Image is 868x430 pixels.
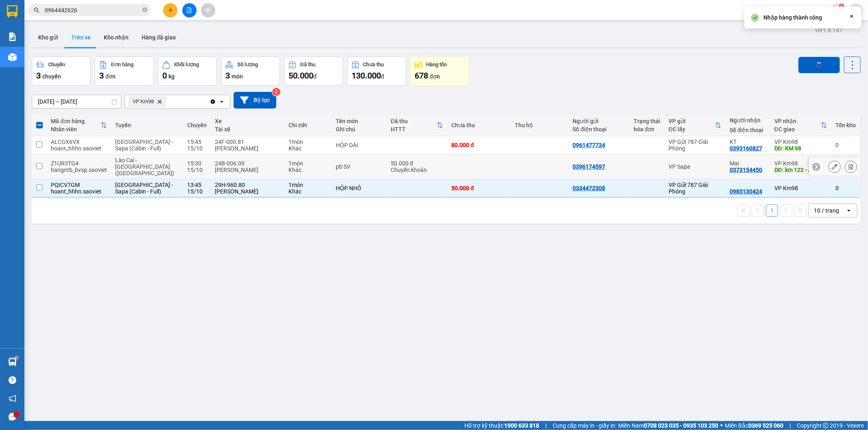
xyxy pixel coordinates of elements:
[51,167,107,173] div: hangntb_bvsp.saoviet
[789,421,791,430] span: |
[848,13,855,20] svg: Close
[15,356,18,359] sup: 1
[182,3,197,17] button: file-add
[51,160,107,167] div: Z1UR3TG4
[634,126,660,132] div: hóa đơn
[391,167,443,173] div: Chuyển khoản
[225,71,230,80] span: 3
[545,421,547,430] span: |
[644,422,718,429] strong: 0708 023 035 - 0935 103 250
[186,7,192,13] span: file-add
[352,71,381,80] span: 130.000
[215,139,280,145] div: 24F-000.81
[730,167,762,173] div: 0373154450
[289,122,328,128] div: Chi tiết
[115,122,179,128] div: Tuyến
[210,98,216,105] svg: Clear all
[133,98,154,105] span: VP Km98
[415,71,428,80] span: 678
[9,376,16,384] span: question-circle
[725,421,783,430] span: Miền Bắc
[669,182,722,195] div: VP Gửi 787 Giải Phóng
[835,122,856,128] div: Tồn kho
[451,185,507,191] div: 50.000 đ
[115,139,173,152] span: [GEOGRAPHIC_DATA] - Sapa (Cabin - Full)
[8,33,17,41] img: solution-icon
[187,145,207,152] div: 15/10
[381,73,384,80] span: đ
[215,118,280,124] div: Xe
[234,92,276,109] button: Bộ lọc
[464,421,539,430] span: Hỗ trợ kỹ thuật:
[201,3,215,17] button: aim
[515,122,565,128] div: Thu hộ
[168,7,173,13] span: plus
[391,118,437,124] div: Đã thu
[336,185,383,191] div: HỘP NHỎ
[219,98,225,105] svg: open
[336,163,383,170] div: pb SV
[174,62,199,67] div: Khối lượng
[32,95,121,108] input: Select a date range.
[840,4,843,9] span: 1
[289,139,328,145] div: 1 món
[774,118,821,124] div: VP nhận
[42,73,61,80] span: chuyến
[8,53,17,61] img: warehouse-icon
[187,182,207,188] div: 13:45
[284,56,343,86] button: Đã thu50.000đ
[451,142,507,148] div: 80.000 đ
[669,118,715,124] div: VP gửi
[289,145,328,152] div: Khác
[846,207,852,214] svg: open
[289,182,328,188] div: 1 món
[669,139,722,152] div: VP Gửi 787 Giải Phóng
[814,206,839,215] div: 10 / trang
[111,62,133,67] div: Đơn hàng
[665,115,726,136] th: Toggle SortBy
[237,62,258,67] div: Số lượng
[730,127,766,133] div: Số điện thoại
[336,118,383,124] div: Tên món
[730,139,766,145] div: KT
[158,56,217,86] button: Khối lượng0kg
[774,185,827,191] div: VP Km98
[766,204,778,217] button: 1
[187,160,207,167] div: 15:30
[215,160,280,167] div: 24B-006.09
[336,142,383,148] div: HỘP DÀI
[774,145,827,152] div: DĐ: KM 98
[215,188,280,195] div: [PERSON_NAME]
[168,73,175,80] span: kg
[387,115,447,136] th: Toggle SortBy
[774,139,827,145] div: VP Km98
[347,56,406,86] button: Chưa thu130.000đ
[770,115,831,136] th: Toggle SortBy
[839,4,844,9] sup: 1
[730,160,766,167] div: Mai
[162,71,167,80] span: 0
[187,167,207,173] div: 15/10
[129,97,166,106] span: VP Km98, close by backspace
[618,421,718,430] span: Miền Nam
[742,5,831,15] span: nhungdth.bvkm98.saoviet
[51,126,101,132] div: Nhân viên
[289,167,328,173] div: Khác
[187,139,207,145] div: 15:45
[451,122,507,128] div: Chưa thu
[9,413,16,421] span: message
[51,118,101,124] div: Mã đơn hàng
[730,188,762,195] div: 0985130424
[272,88,280,96] sup: 3
[763,13,822,22] div: Nhập hàng thành công
[65,28,97,47] button: Trên xe
[573,118,625,124] div: Người gửi
[215,126,280,132] div: Tài xế
[215,182,280,188] div: 29H-960.80
[115,157,174,176] span: Lào Cai - [GEOGRAPHIC_DATA] ([GEOGRAPHIC_DATA])
[363,62,384,67] div: Chưa thu
[205,7,211,13] span: aim
[669,163,722,170] div: VP Sapa
[823,423,829,428] span: copyright
[51,188,107,195] div: hoant_hhhn.saoviet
